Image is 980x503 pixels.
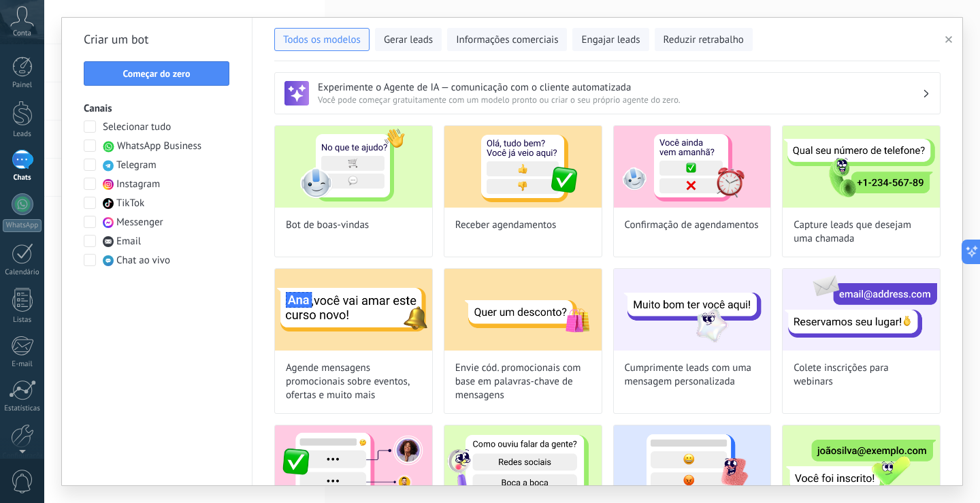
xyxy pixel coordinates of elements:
button: Reduzir retrabalho [655,28,753,51]
span: Receber agendamentos [455,218,557,232]
span: Confirmação de agendamentos [625,218,759,232]
div: Listas [3,316,42,325]
span: Capture leads que desejam uma chamada [794,218,929,246]
span: Agende mensagens promocionais sobre eventos, ofertas e muito mais [286,361,421,402]
button: Começar do zero [84,61,229,86]
span: Telegram [116,159,157,172]
span: Colete inscrições para webinars [794,361,929,389]
span: TikTok [116,197,144,210]
span: Bot de boas-vindas [286,218,369,232]
span: Envie cód. promocionais com base em palavras-chave de mensagens [455,361,591,402]
button: Todos os modelos [274,28,370,51]
img: Colete inscrições para webinars [783,269,940,351]
span: WhatsApp Business [117,140,201,153]
span: Começar do zero [122,69,190,78]
div: Estatísticas [3,404,42,413]
span: Messenger [116,216,163,229]
span: Todos os modelos [283,33,361,47]
img: Receber agendamentos [444,126,602,208]
span: Conta [13,29,31,38]
div: Painel [3,81,42,90]
button: Engajar leads [572,28,649,51]
div: Chats [3,174,42,182]
img: Cumprimente leads com uma mensagem personalizada [614,269,771,351]
button: Gerar leads [375,28,442,51]
img: Bot de boas-vindas [275,126,432,208]
img: Confirmação de agendamentos [614,126,771,208]
div: Leads [3,130,42,139]
span: Email [116,235,141,248]
span: Instagram [116,178,160,191]
h3: Experimente o Agente de IA — comunicação com o cliente automatizada [318,81,922,94]
span: Cumprimente leads com uma mensagem personalizada [625,361,760,389]
span: Engajar leads [581,33,640,47]
img: Capture leads que desejam uma chamada [783,126,940,208]
img: Envie cód. promocionais com base em palavras-chave de mensagens [444,269,602,351]
div: E-mail [3,360,42,369]
span: Você pode começar gratuitamente com um modelo pronto ou criar o seu próprio agente do zero. [318,94,922,106]
span: Gerar leads [384,33,433,47]
span: Informações comerciais [456,33,558,47]
h2: Criar um bot [84,29,230,50]
span: Reduzir retrabalho [664,33,744,47]
span: Selecionar tudo [103,120,171,134]
h3: Canais [84,102,230,115]
button: Informações comerciais [447,28,567,51]
span: Chat ao vivo [116,254,170,267]
div: WhatsApp [3,219,42,232]
img: Agende mensagens promocionais sobre eventos, ofertas e muito mais [275,269,432,351]
div: Calendário [3,268,42,277]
